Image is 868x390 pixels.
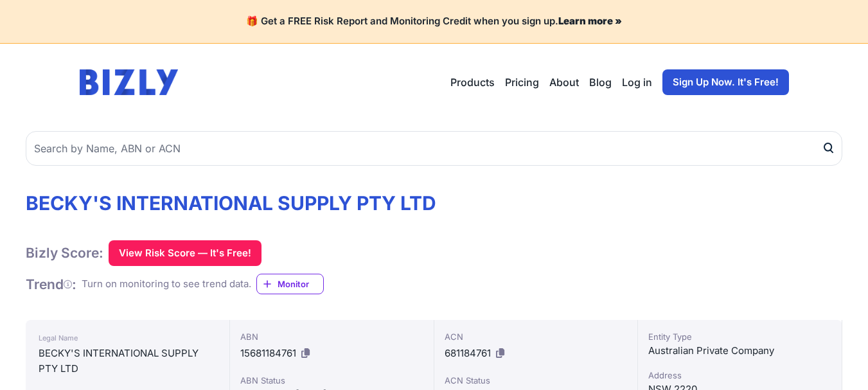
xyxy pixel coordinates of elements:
a: Sign Up Now. It's Free! [662,69,789,95]
input: Search by Name, ABN or ACN [26,131,842,166]
div: Turn on monitoring to see trend data. [82,277,251,292]
a: Learn more » [558,15,622,27]
a: Pricing [505,75,539,90]
h1: BECKY'S INTERNATIONAL SUPPLY PTY LTD [26,191,842,215]
span: 681184761 [445,347,491,359]
span: Monitor [278,278,323,290]
button: Products [450,75,495,90]
div: ACN Status [445,374,628,387]
div: ABN [240,330,423,343]
div: Australian Private Company [648,343,831,359]
a: Blog [589,75,612,90]
button: View Risk Score — It's Free! [109,240,261,266]
div: Address [648,369,831,382]
a: About [549,75,579,90]
div: BECKY'S INTERNATIONAL SUPPLY PTY LTD [39,346,217,377]
h4: 🎁 Get a FREE Risk Report and Monitoring Credit when you sign up. [15,15,853,28]
h1: Trend : [26,276,76,293]
a: Log in [622,75,652,90]
h1: Bizly Score: [26,244,103,261]
a: Monitor [256,274,324,294]
div: Legal Name [39,330,217,346]
div: Entity Type [648,330,831,343]
div: ACN [445,330,628,343]
span: 15681184761 [240,347,296,359]
div: ABN Status [240,374,423,387]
